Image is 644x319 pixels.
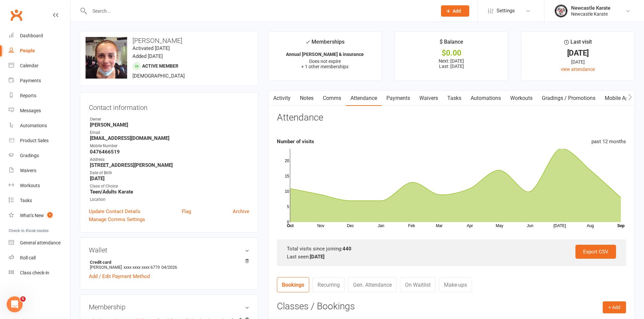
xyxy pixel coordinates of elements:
a: Add / Edit Payment Method [89,272,150,280]
strong: [STREET_ADDRESS][PERSON_NAME] [90,162,249,168]
div: Last seen: [287,253,616,261]
div: $0.00 [401,50,502,57]
a: Roll call [9,250,70,265]
a: Recurring [313,277,345,292]
strong: Annual [PERSON_NAME] & insurance [286,52,364,57]
a: view attendance [561,67,595,72]
p: Next: [DATE] Last: [DATE] [401,58,502,69]
div: Email [90,130,249,136]
a: On Waitlist [400,277,436,292]
a: Class kiosk mode [9,265,70,280]
span: 5 [20,296,26,302]
div: Newcastle Karate [571,11,610,17]
span: [DEMOGRAPHIC_DATA] [132,73,185,79]
a: Gradings / Promotions [537,91,600,106]
a: Waivers [415,91,443,106]
span: Settings [497,3,515,18]
a: Bookings [277,277,309,292]
span: Active member [142,63,178,69]
div: Tasks [20,198,32,203]
a: Dashboard [9,28,70,43]
a: Update Contact Details [89,207,140,215]
div: [DATE] [528,58,628,66]
a: Workouts [506,91,537,106]
strong: Teen/Adults Karate [90,189,249,195]
a: Waivers [9,163,70,178]
i: ✓ [306,39,310,45]
h3: Membership [89,303,249,311]
a: What's New1 [9,208,70,223]
div: Waivers [20,168,36,173]
span: Add [453,8,461,14]
a: Product Sales [9,133,70,148]
strong: Number of visits [277,139,314,145]
div: Automations [20,123,47,128]
h3: Classes / Bookings [277,301,626,312]
div: Payments [20,78,41,83]
div: Class of Choice [90,183,249,189]
a: Archive [233,207,249,215]
a: Messages [9,103,70,118]
div: Date of Birth [90,170,249,176]
h3: Wallet [89,246,249,254]
div: General attendance [20,240,61,245]
a: Clubworx [8,7,25,23]
a: Make-ups [439,277,472,292]
strong: 0476466519 [90,149,249,155]
div: Workouts [20,183,40,188]
strong: [PERSON_NAME] [90,122,249,128]
a: Gen. Attendance [348,277,397,292]
img: thumb_image1757378539.png [554,4,568,18]
div: Roll call [20,255,36,260]
div: Class check-in [20,270,49,275]
h3: [PERSON_NAME] [86,37,253,44]
div: Reports [20,93,36,98]
span: 04/2026 [161,265,177,270]
a: Mobile App [600,91,636,106]
span: + 1 other memberships [301,64,348,69]
strong: [EMAIL_ADDRESS][DOMAIN_NAME] [90,135,249,141]
time: Added [DATE] [132,53,163,59]
input: Search... [88,6,432,16]
a: Flag [182,207,191,215]
a: Workouts [9,178,70,193]
div: Dashboard [20,33,43,38]
time: Activated [DATE] [132,45,170,51]
img: image1637047691.png [86,37,127,79]
a: General attendance kiosk mode [9,235,70,250]
span: Does not expire [309,59,341,64]
a: Gradings [9,148,70,163]
li: [PERSON_NAME] [89,259,249,271]
a: Tasks [9,193,70,208]
div: Owner [90,116,249,123]
a: People [9,43,70,58]
button: Add [441,5,469,17]
iframe: Intercom live chat [7,296,23,312]
div: Address [90,157,249,163]
span: 1 [47,212,53,218]
div: [DATE] [528,50,628,57]
div: Messages [20,108,41,113]
a: Automations [9,118,70,133]
div: What's New [20,213,44,218]
a: Notes [295,91,318,106]
a: Payments [9,73,70,88]
a: Manage Comms Settings [89,215,145,223]
div: Gradings [20,153,39,158]
button: + Add [603,301,626,313]
strong: [DATE] [90,175,249,181]
strong: 440 [342,246,351,252]
a: Activity [269,91,295,106]
a: Attendance [346,91,382,106]
a: Comms [318,91,346,106]
a: Calendar [9,58,70,73]
div: Product Sales [20,138,49,143]
h3: Contact information [89,101,249,111]
div: past 12 months [591,138,626,146]
div: Mobile Number [90,143,249,149]
a: Reports [9,88,70,103]
span: xxxx xxxx xxxx 6773 [123,265,160,270]
h3: Attendance [277,113,323,123]
a: Payments [382,91,415,106]
div: Location [90,196,249,203]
